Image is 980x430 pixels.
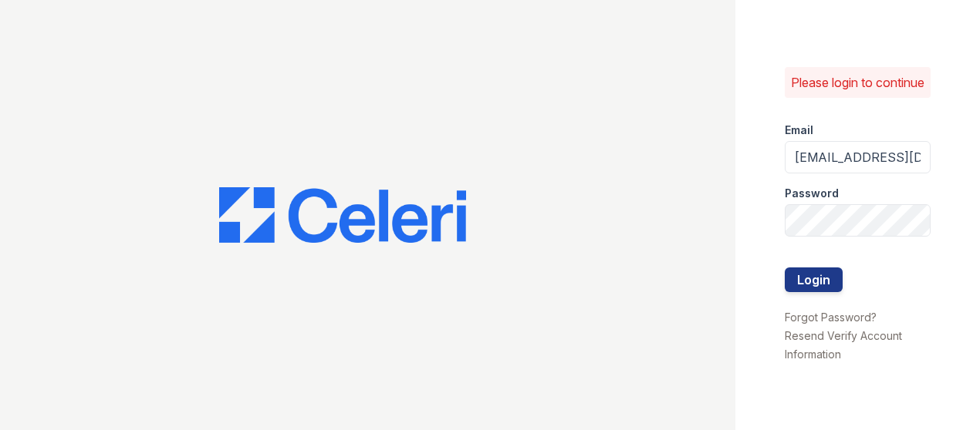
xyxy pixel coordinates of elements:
label: Email [785,123,813,138]
a: Resend Verify Account Information [785,329,902,361]
button: Login [785,267,843,292]
label: Password [785,186,839,201]
p: Please login to continue [791,73,924,92]
img: CE_Logo_Blue-a8612792a0a2168367f1c8372b55b34899dd931a85d93a1a3d3e32e68fde9ad4.png [219,187,466,243]
a: Forgot Password? [785,311,877,324]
